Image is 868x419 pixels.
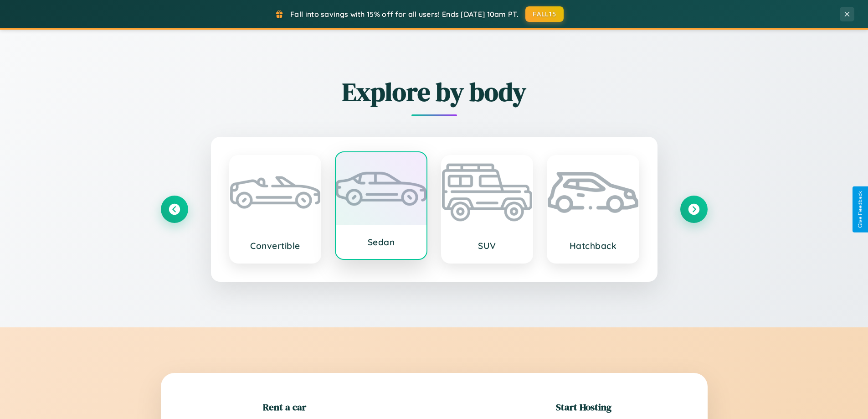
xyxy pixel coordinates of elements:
h3: Convertible [239,240,312,251]
div: Give Feedback [857,191,863,228]
h3: Sedan [345,237,417,248]
h3: SUV [451,240,524,251]
button: FALL15 [525,6,564,22]
h2: Explore by body [161,74,708,109]
h2: Rent a car [263,400,306,414]
h2: Start Hosting [556,400,611,414]
span: Fall into savings with 15% off for all users! Ends [DATE] 10am PT. [290,10,519,19]
h3: Hatchback [557,240,629,251]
